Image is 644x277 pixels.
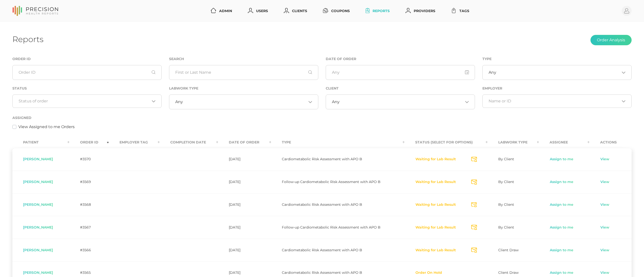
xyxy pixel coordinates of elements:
div: Search for option [12,94,162,108]
th: Assignee : activate to sort column ascending [539,137,589,148]
a: View [600,270,610,275]
label: Assigned [12,116,31,120]
a: Assign to me [550,270,574,275]
button: Waiting for Lab Result [415,225,456,230]
svg: Send Notification [471,180,477,185]
button: Waiting for Lab Result [415,157,456,162]
a: Assign to me [550,157,574,162]
a: Assign to me [550,248,574,253]
span: [PERSON_NAME] [23,225,53,230]
a: Tags [449,6,471,16]
button: Order On Hold [415,270,442,275]
td: [DATE] [218,171,271,193]
a: View [600,180,610,185]
a: Assign to me [550,202,574,207]
th: Order ID : activate to sort column ascending [69,137,109,148]
span: By Client [498,225,514,230]
span: Cardiometabolic Risk Assessment with APO B [282,157,362,161]
button: Waiting for Lab Result [415,180,456,185]
span: Client Draw [498,270,519,275]
input: Search for option [489,99,620,104]
th: Type : activate to sort column ascending [271,137,405,148]
h1: Reports [12,34,43,44]
a: Coupons [321,6,352,16]
div: Search for option [482,94,632,108]
td: [DATE] [218,216,271,239]
a: Reports [364,6,392,16]
input: Any [326,65,475,80]
div: Search for option [482,65,632,80]
span: Cardiometabolic Risk Assessment with APO B [282,202,362,207]
span: [PERSON_NAME] [23,248,53,252]
span: Cardiometabolic Risk Assessment with APO B [282,270,362,275]
td: [DATE] [218,148,271,171]
span: [PERSON_NAME] [23,202,53,207]
svg: Send Notification [471,225,477,230]
label: Search [169,57,184,61]
span: By Client [498,180,514,184]
input: First or Last Name [169,65,318,80]
a: Users [246,6,270,16]
span: Follow-up Cardiometabolic Risk Assessment with APO B [282,180,381,184]
span: [PERSON_NAME] [23,180,53,184]
th: Patient : activate to sort column ascending [12,137,69,148]
a: View [600,225,610,230]
label: Order ID [12,57,31,61]
span: Any [489,70,496,75]
th: Status (Select for Options) : activate to sort column ascending [405,137,488,148]
a: View [600,202,610,207]
label: Status [12,86,27,91]
label: View Assigned to me Orders [18,124,75,130]
td: #3570 [69,148,109,171]
th: Completion Date : activate to sort column ascending [160,137,218,148]
th: Date Of Order : activate to sort column ascending [218,137,271,148]
td: #3568 [69,193,109,216]
span: Client Draw [498,248,519,252]
span: [PERSON_NAME] [23,270,53,275]
td: [DATE] [218,193,271,216]
td: #3569 [69,171,109,193]
label: Type [482,57,492,61]
input: Search for option [340,99,463,104]
span: Any [175,99,183,104]
span: By Client [498,202,514,207]
a: Assign to me [550,225,574,230]
a: Clients [282,6,309,16]
td: #3566 [69,239,109,261]
button: Waiting for Lab Result [415,202,456,207]
a: View [600,157,610,162]
a: View [600,248,610,253]
th: Actions [589,137,632,148]
svg: Send Notification [471,202,477,208]
svg: Send Notification [471,157,477,162]
a: Admin [209,6,234,16]
button: Order Analysis [590,35,632,45]
input: Search for option [496,70,620,75]
label: Employer [482,86,502,91]
label: Labwork Type [169,86,198,91]
div: Search for option [326,94,475,109]
span: Cardiometabolic Risk Assessment with APO B [282,248,362,252]
span: [PERSON_NAME] [23,157,53,161]
input: Order ID [12,65,162,80]
a: Assign to me [550,180,574,185]
label: Client [326,86,339,91]
svg: Send Notification [471,248,477,253]
th: Employer Tag : activate to sort column ascending [109,137,160,148]
div: Search for option [169,94,318,109]
span: Follow-up Cardiometabolic Risk Assessment with APO B [282,225,381,230]
th: Labwork Type : activate to sort column ascending [488,137,539,148]
a: Providers [404,6,437,16]
label: Date of Order [326,57,356,61]
button: Waiting for Lab Result [415,248,456,253]
td: #3567 [69,216,109,239]
input: Search for option [19,99,150,104]
input: Search for option [183,99,306,104]
span: Any [332,99,340,104]
span: By Client [498,157,514,161]
td: [DATE] [218,239,271,261]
